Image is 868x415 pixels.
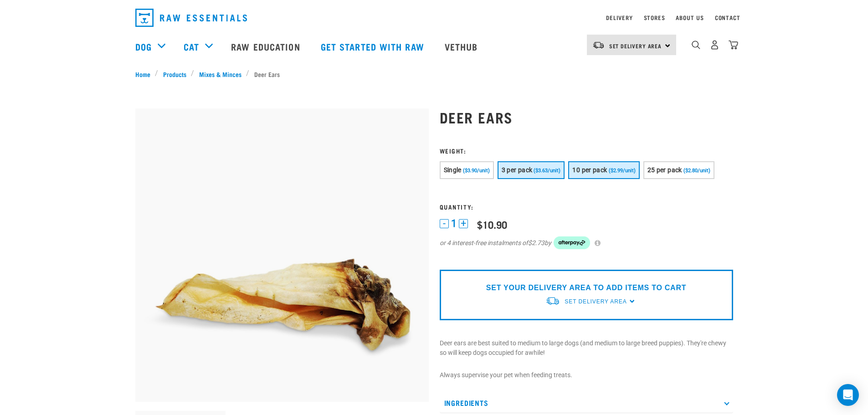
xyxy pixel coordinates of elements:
[135,9,247,27] img: Raw Essentials Logo
[568,161,639,179] button: 10 per pack ($2.99/unit)
[644,16,665,19] a: Stores
[545,296,560,306] img: van-moving.png
[837,384,859,406] div: Open Intercom Messenger
[486,282,686,293] p: SET YOUR DELIVERY AREA TO ADD ITEMS TO CART
[440,147,733,154] h3: Weight:
[463,168,490,174] span: ($3.90/unit)
[440,370,733,380] p: Always supervise your pet when feeding treats.
[135,40,152,53] a: Dog
[184,40,199,53] a: Cat
[222,28,311,65] a: Raw Education
[440,161,494,179] button: Single ($3.90/unit)
[643,161,714,179] button: 25 per pack ($2.80/unit)
[135,108,429,402] img: A Deer Ear Treat For Pets
[477,219,507,230] div: $10.90
[440,338,733,358] p: Deer ears are best suited to medium to large dogs (and medium to large breed puppies). They're ch...
[444,166,462,174] span: Single
[609,168,636,174] span: ($2.99/unit)
[710,40,719,50] img: user.png
[312,28,436,65] a: Get started with Raw
[606,16,632,19] a: Delivery
[683,168,710,174] span: ($2.80/unit)
[729,40,738,50] img: home-icon@2x.png
[440,109,733,125] h1: Deer Ears
[502,166,533,174] span: 3 per pack
[609,44,662,47] span: Set Delivery Area
[565,298,627,305] span: Set Delivery Area
[498,161,565,179] button: 3 per pack ($3.63/unit)
[128,5,740,31] nav: dropdown navigation
[436,28,489,65] a: Vethub
[534,168,560,174] span: ($3.63/unit)
[440,219,449,228] button: -
[554,236,590,249] img: Afterpay
[676,16,704,19] a: About Us
[715,16,740,19] a: Contact
[528,238,544,248] span: $2.73
[440,236,733,249] div: or 4 interest-free instalments of by
[647,166,682,174] span: 25 per pack
[135,69,155,79] a: Home
[592,41,605,49] img: van-moving.png
[451,219,457,228] span: 1
[459,219,468,228] button: +
[135,69,733,79] nav: breadcrumbs
[440,203,733,210] h3: Quantity:
[158,69,191,79] a: Products
[440,393,733,413] p: Ingredients
[194,69,246,79] a: Mixes & Minces
[692,41,700,49] img: home-icon-1@2x.png
[572,166,607,174] span: 10 per pack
